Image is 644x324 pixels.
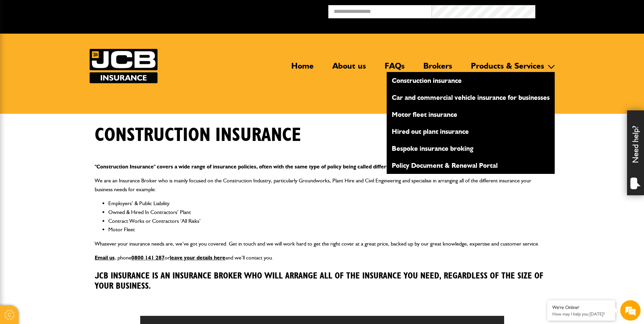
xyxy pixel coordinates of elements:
a: FAQs [380,61,410,76]
li: Motor Fleet [108,225,550,234]
p: , phone or and we’ll contact you. [95,253,550,262]
img: JCB Insurance Services logo [90,49,158,83]
a: Policy Document & Renewal Portal [387,160,555,171]
p: Whatever your insurance needs are, we’ve got you covered. Get in touch and we will work hard to g... [95,239,550,248]
h3: JCB Insurance is an Insurance Broker who will arrange all of the Insurance you need, regardless o... [95,271,550,292]
a: Brokers [418,61,457,76]
li: Employers’ & Public Liability [108,199,550,208]
a: Bespoke insurance broking [387,143,555,154]
li: Contract Works or Contractors ‘All Risks’ [108,217,550,226]
a: Email us [95,254,115,261]
a: JCB Insurance Services [90,49,158,83]
a: Hired out plant insurance [387,126,555,137]
a: About us [327,61,371,76]
a: Construction insurance [387,75,555,86]
p: We are an Insurance Broker who is mainly focused on the Construction Industry, particularly Groun... [95,176,550,194]
p: "Construction Insurance" covers a wide range of insurance policies, often with the same type of p... [95,162,550,171]
div: We're Online! [552,305,610,310]
li: Owned & Hired In Contractors’ Plant [108,208,550,217]
a: Products & Services [466,61,549,76]
a: 0800 141 287 [131,254,165,261]
button: Broker Login [535,5,639,16]
a: Car and commercial vehicle insurance for businesses [387,92,555,103]
a: Motor fleet insurance [387,109,555,120]
p: How may I help you today? [552,311,610,317]
a: Home [286,61,319,76]
div: Need help? [627,110,644,195]
h1: Construction insurance [95,124,301,147]
a: leave your details here [170,254,225,261]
